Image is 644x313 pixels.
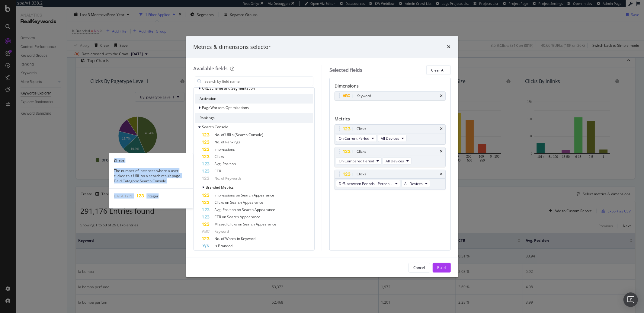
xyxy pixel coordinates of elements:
div: The number of instances where a user clicked this URL on a search result page. Field Category: Se... [109,168,193,183]
span: PageWorkers Optimizations [202,105,249,110]
button: On Compared Period [336,157,382,164]
div: Build [437,265,446,270]
div: times [440,172,443,176]
div: ClickstimesOn Compared PeriodAll Devices [335,147,446,167]
button: Diff. between Periods - Percentage [336,180,400,187]
span: CTR on Search Appearance [215,214,261,219]
span: Impressions [215,147,235,152]
div: Clicks [357,126,366,132]
span: All Devices [404,181,423,186]
span: No. of Words in Keyword [215,236,256,241]
div: ClickstimesOn Current PeriodAll Devices [335,124,446,145]
div: Metrics [335,116,446,124]
button: All Devices [402,180,430,187]
span: All Devices [386,158,404,164]
span: Clicks on Search Appearance [215,200,264,205]
span: Search Console [202,124,229,129]
button: Build [433,263,451,273]
button: On Current Period [336,135,377,142]
div: modal [186,36,458,277]
div: Open Intercom Messenger [623,292,638,307]
span: On Current Period [339,136,369,141]
span: All Devices [381,136,399,141]
div: times [447,43,451,51]
div: Metrics & dimensions selector [194,43,271,51]
span: CTR [215,168,221,174]
input: Search by field name [204,77,313,86]
div: Clicks [357,149,366,155]
span: Is Branded [215,243,233,248]
span: Keyword [215,229,229,234]
div: Clear All [431,68,446,73]
div: Keywordtimes [335,91,446,101]
div: Clicks [109,158,193,163]
span: Clicks [215,154,224,159]
div: times [440,94,443,98]
span: Avg. Position [215,161,236,166]
span: Avg. Position on Search Appearance [215,207,275,212]
div: Dimensions [335,83,446,91]
div: Selected fields [329,67,362,74]
span: No. of Rankings [215,139,241,145]
span: Branded Metrics [206,185,234,190]
span: On Compared Period [339,158,374,164]
button: Cancel [409,263,430,273]
button: Clear All [426,65,451,75]
div: Cancel [414,265,425,270]
button: All Devices [383,157,412,164]
span: Impressions on Search Appearance [215,193,274,198]
div: times [440,150,443,153]
span: No. of Keywords [215,176,242,181]
div: Keyword [357,93,371,99]
div: Activation [195,94,313,104]
div: ClickstimesDiff. between Periods - PercentageAll Devices [335,170,446,190]
span: Missed Clicks on Search Appearance [215,222,277,227]
div: times [440,127,443,131]
span: URL Scheme and Segmentation [202,86,255,91]
button: All Devices [378,135,407,142]
div: Rankings [195,113,313,123]
span: Diff. between Periods - Percentage [339,181,393,186]
span: No. of URLs (Search Console) [215,132,264,137]
div: Clicks [357,171,366,177]
div: Available fields [194,65,228,72]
